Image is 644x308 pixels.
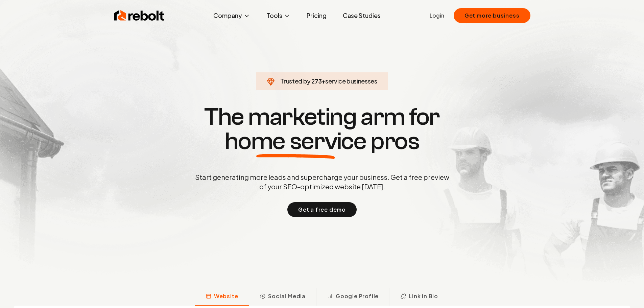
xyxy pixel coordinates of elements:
button: Google Profile [316,288,389,306]
span: service businesses [325,77,377,85]
button: Social Media [249,288,316,306]
h1: The marketing arm for pros [160,105,484,153]
img: Rebolt Logo [114,9,165,22]
button: Company [208,9,256,22]
a: Pricing [301,9,332,22]
button: Website [195,288,249,306]
span: 273 [311,76,321,86]
span: Social Media [268,292,306,300]
button: Link in Bio [389,288,449,306]
span: Website [214,292,238,300]
span: home service [225,129,366,153]
p: Start generating more leads and supercharge your business. Get a free preview of your SEO-optimiz... [194,172,451,191]
a: Case Studies [337,9,386,22]
span: + [321,77,325,85]
button: Get a free demo [287,202,357,217]
span: Trusted by [280,77,310,85]
a: Login [430,11,444,20]
button: Get more business [454,8,530,23]
span: Link in Bio [409,292,438,300]
button: Tools [261,9,296,22]
span: Google Profile [336,292,379,300]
